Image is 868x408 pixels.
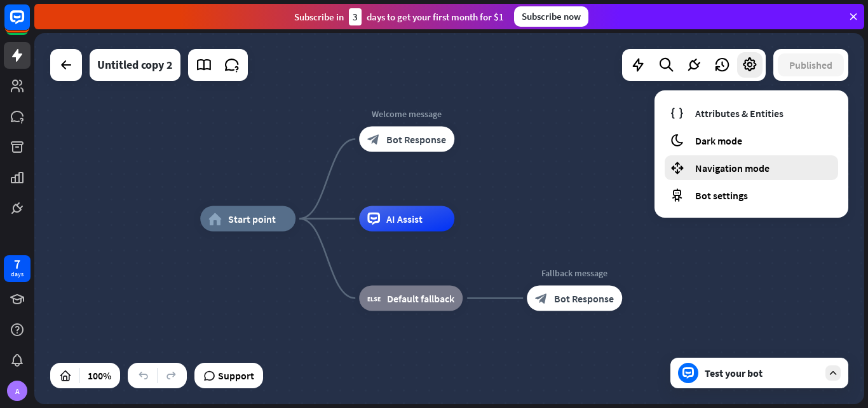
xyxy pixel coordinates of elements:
span: Bot Response [554,292,614,305]
span: Navigation mode [695,162,770,174]
div: Subscribe in days to get your first month for $1 [294,8,504,25]
a: 7 days [4,255,31,282]
i: moon [670,133,684,148]
span: Bot settings [695,189,748,202]
i: block_fallback [367,292,381,305]
span: Start point [228,213,276,225]
a: Attributes & Entities [665,101,838,125]
div: 100% [84,365,115,386]
div: A [7,381,27,401]
span: Attributes & Entities [695,107,783,120]
div: Test your bot [705,367,819,379]
span: Support [218,365,254,386]
i: block_bot_response [535,292,548,305]
button: Published [778,53,844,76]
div: Subscribe now [514,6,588,27]
div: 3 [349,8,362,25]
i: home_2 [208,213,222,225]
div: days [11,270,24,279]
div: Fallback message [517,267,632,279]
i: block_bot_response [367,133,380,146]
span: Bot Response [386,133,446,146]
div: Welcome message [349,108,464,120]
div: 7 [14,258,20,270]
span: Default fallback [387,292,454,305]
span: Dark mode [695,134,742,147]
button: Open LiveChat chat widget [10,5,48,43]
span: AI Assist [386,213,423,225]
div: Untitled copy 2 [97,49,173,81]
